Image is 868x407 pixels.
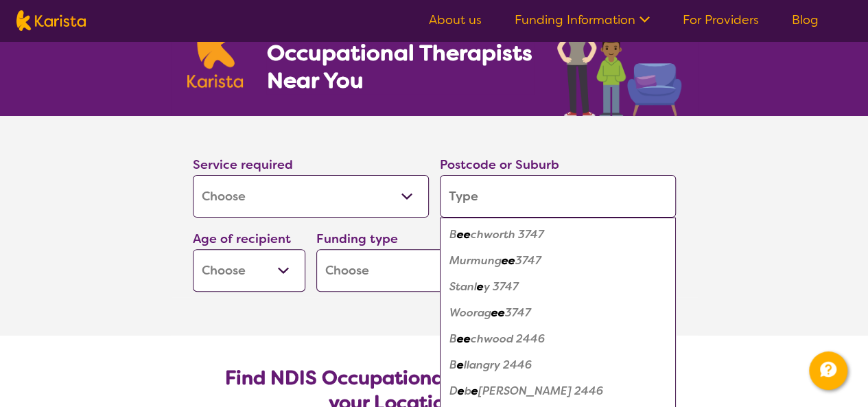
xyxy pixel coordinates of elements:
[447,378,669,404] div: Debenham 2446
[440,156,559,173] label: Postcode or Suburb
[792,12,819,28] a: Blog
[449,358,457,372] em: B
[449,227,457,242] em: B
[193,156,293,173] label: Service required
[484,279,519,294] em: y 3747
[465,384,471,398] em: b
[447,326,669,352] div: Beechwood 2446
[316,231,398,247] label: Funding type
[16,10,86,31] img: Karista logo
[505,305,531,320] em: 3747
[464,358,532,372] em: llangry 2446
[449,279,477,294] em: Stanl
[187,14,244,88] img: Karista logo
[491,305,498,320] em: e
[477,279,484,294] em: e
[447,248,669,274] div: Murmungee 3747
[266,12,533,94] h1: Search NDIS Occupational Therapists Near You
[515,12,650,28] a: Funding Information
[457,358,464,372] em: e
[449,305,491,320] em: Woorag
[464,227,471,242] em: e
[447,300,669,326] div: Wooragee 3747
[457,227,464,242] em: e
[447,222,669,248] div: Beechworth 3747
[471,227,544,242] em: chworth 3747
[809,351,847,390] button: Channel Menu
[508,253,515,268] em: e
[449,384,458,398] em: D
[447,274,669,300] div: Stanley 3747
[457,332,464,346] em: e
[449,332,457,346] em: B
[440,175,676,218] input: Type
[683,12,759,28] a: For Providers
[193,231,291,247] label: Age of recipient
[502,253,508,268] em: e
[464,332,471,346] em: e
[447,352,669,378] div: Bellangry 2446
[478,384,603,398] em: [PERSON_NAME] 2446
[471,332,545,346] em: chwood 2446
[458,384,465,398] em: e
[429,12,482,28] a: About us
[515,253,541,268] em: 3747
[498,305,505,320] em: e
[449,253,502,268] em: Murmung
[471,384,478,398] em: e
